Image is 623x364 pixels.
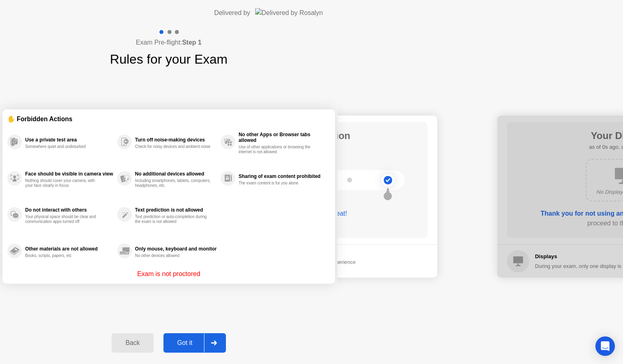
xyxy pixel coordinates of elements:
div: Sharing of exam content prohibited [238,173,326,179]
div: Use of other applications or browsing the internet is not allowed [238,145,315,154]
div: ✋ Forbidden Actions [7,114,330,124]
div: Face should be visible in camera view [25,171,113,177]
div: Back [114,339,151,347]
div: The exam content is for you alone [238,181,315,186]
div: Text prediction is not allowed [135,207,217,213]
div: Books, scripts, papers, etc [25,253,102,258]
div: No other Apps or Browser tabs allowed [238,132,326,143]
div: No additional devices allowed [135,171,217,177]
h1: Rules for your Exam [110,49,228,69]
div: Nothing should cover your camera, with your face clearly in focus [25,178,102,188]
div: Text prediction or auto-completion during the exam is not allowed [135,214,212,224]
div: Your physical space should be clear and communication apps turned off [25,214,102,224]
b: Step 1 [182,39,202,46]
div: Other materials are not allowed [25,246,113,252]
div: Check for noisy devices and ambient noise [135,144,212,149]
button: Got it [163,333,226,353]
img: Delivered by Rosalyn [255,8,323,17]
p: Exam is not proctored [137,269,200,279]
h4: Exam Pre-flight: [136,38,202,47]
button: Back [112,333,153,353]
div: Open Intercom Messenger [595,336,615,356]
div: Somewhere quiet and undisturbed [25,144,102,149]
div: Do not interact with others [25,207,113,213]
div: Delivered by [214,8,250,18]
div: Use a private test area [25,137,113,143]
div: Only mouse, keyboard and monitor [135,246,217,252]
div: Including smartphones, tablets, computers, headphones, etc. [135,178,212,188]
div: No other devices allowed [135,253,212,258]
div: Turn off noise-making devices [135,137,217,143]
div: Got it [166,339,204,347]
